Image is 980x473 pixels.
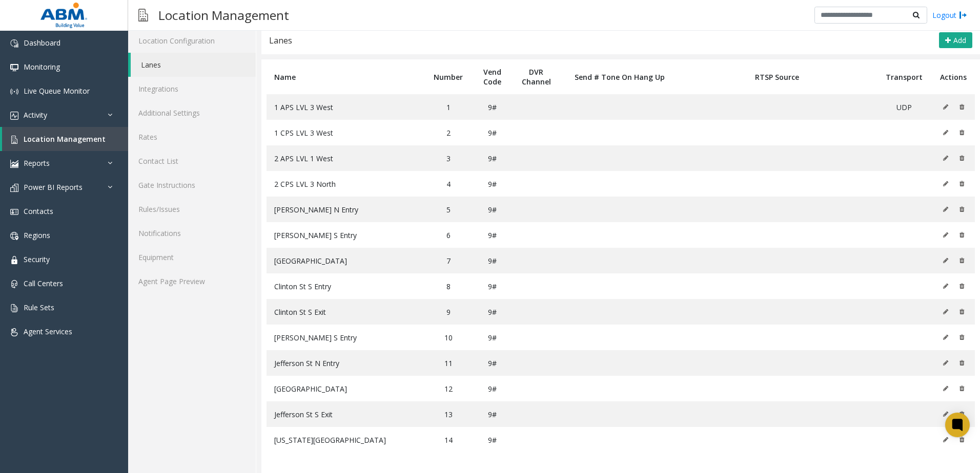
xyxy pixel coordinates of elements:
[424,376,473,401] td: 12
[274,358,339,368] span: Jefferson St N Entry
[24,206,53,216] span: Contacts
[473,94,512,120] td: 9#
[10,208,18,216] img: 'icon'
[131,53,256,77] a: Lanes
[274,102,333,112] span: 1 APS LVL 3 West
[269,34,292,47] div: Lanes
[274,179,336,189] span: 2 CPS LVL 3 North
[10,136,18,144] img: 'icon'
[128,245,256,269] a: Equipment
[10,280,18,288] img: 'icon'
[473,299,512,325] td: 9#
[953,35,966,45] span: Add
[473,376,512,401] td: 9#
[274,128,333,138] span: 1 CPS LVL 3 West
[424,350,473,376] td: 11
[424,401,473,427] td: 13
[561,59,679,94] th: Send # Tone On Hang Up
[274,333,357,342] span: [PERSON_NAME] S Entry
[424,273,473,299] td: 8
[424,59,473,94] th: Number
[473,248,512,273] td: 9#
[128,125,256,149] a: Rates
[473,273,512,299] td: 9#
[473,145,512,171] td: 9#
[274,205,358,214] span: [PERSON_NAME] N Entry
[424,94,473,120] td: 1
[24,134,106,144] span: Location Management
[274,435,386,445] span: [US_STATE][GEOGRAPHIC_DATA]
[2,127,128,151] a: Location Management
[10,328,18,336] img: 'icon'
[424,120,473,145] td: 2
[128,173,256,197] a: Gate Instructions
[153,3,294,28] h3: Location Management
[24,278,63,288] span: Call Centers
[128,269,256,293] a: Agent Page Preview
[10,112,18,120] img: 'icon'
[424,197,473,222] td: 5
[473,171,512,197] td: 9#
[274,410,333,419] span: Jefferson St S Exit
[10,160,18,168] img: 'icon'
[128,101,256,125] a: Additional Settings
[473,325,512,350] td: 9#
[932,59,975,94] th: Actions
[679,59,875,94] th: RTSP Source
[424,171,473,197] td: 4
[424,145,473,171] td: 3
[473,222,512,248] td: 9#
[512,59,561,94] th: DVR Channel
[24,230,50,240] span: Regions
[10,63,18,72] img: 'icon'
[24,182,83,192] span: Power BI Reports
[128,197,256,221] a: Rules/Issues
[10,304,18,312] img: 'icon'
[10,39,18,48] img: 'icon'
[24,38,60,48] span: Dashboard
[274,256,347,266] span: [GEOGRAPHIC_DATA]
[128,29,256,53] a: Location Configuration
[10,256,18,264] img: 'icon'
[24,110,47,120] span: Activity
[128,77,256,101] a: Integrations
[24,303,54,312] span: Rule Sets
[128,149,256,173] a: Contact List
[424,427,473,453] td: 14
[24,86,90,96] span: Live Queue Monitor
[473,401,512,427] td: 9#
[10,88,18,96] img: 'icon'
[24,62,60,72] span: Monitoring
[876,94,932,120] td: UDP
[274,282,331,291] span: Clinton St S Entry
[473,427,512,453] td: 9#
[274,384,347,394] span: [GEOGRAPHIC_DATA]
[473,197,512,222] td: 9#
[267,59,424,94] th: Name
[424,325,473,350] td: 10
[274,307,326,317] span: Clinton St S Exit
[932,10,967,20] a: Logout
[424,222,473,248] td: 6
[24,158,50,168] span: Reports
[24,254,50,264] span: Security
[959,10,967,20] img: logout
[10,232,18,240] img: 'icon'
[10,184,18,192] img: 'icon'
[473,350,512,376] td: 9#
[939,32,972,49] button: Add
[424,248,473,273] td: 7
[473,59,512,94] th: Vend Code
[24,327,72,336] span: Agent Services
[473,120,512,145] td: 9#
[876,59,932,94] th: Transport
[128,221,256,245] a: Notifications
[274,230,357,240] span: [PERSON_NAME] S Entry
[424,299,473,325] td: 9
[138,3,148,28] img: pageIcon
[274,154,333,163] span: 2 APS LVL 1 West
